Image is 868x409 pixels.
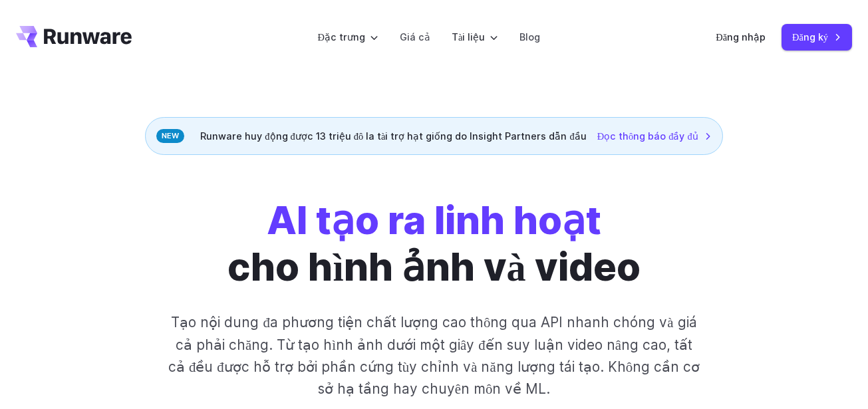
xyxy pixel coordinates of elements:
a: Blog [519,29,540,45]
font: Đăng nhập [716,31,766,43]
a: Giá cả [400,29,430,45]
font: Tài liệu [452,31,485,43]
font: Runware huy động được 13 triệu đô la tài trợ hạt giống do Insight Partners dẫn đầu [200,130,586,142]
font: Đọc thông báo đầy đủ [597,130,698,142]
font: Đăng ký [792,31,828,43]
font: cho hình ảnh và video [227,243,640,290]
font: Đặc trưng [318,31,365,43]
a: Đi tới / [16,26,132,47]
font: Tạo nội dung đa phương tiện chất lượng cao thông qua API nhanh chóng và giá cả phải chăng. Từ tạo... [168,314,700,397]
a: Đọc thông báo đầy đủ [597,128,712,144]
a: Đăng ký [782,24,852,50]
font: AI tạo ra linh hoạt [267,197,601,243]
font: Blog [519,31,540,43]
font: Giá cả [400,31,430,43]
a: Đăng nhập [716,29,766,45]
